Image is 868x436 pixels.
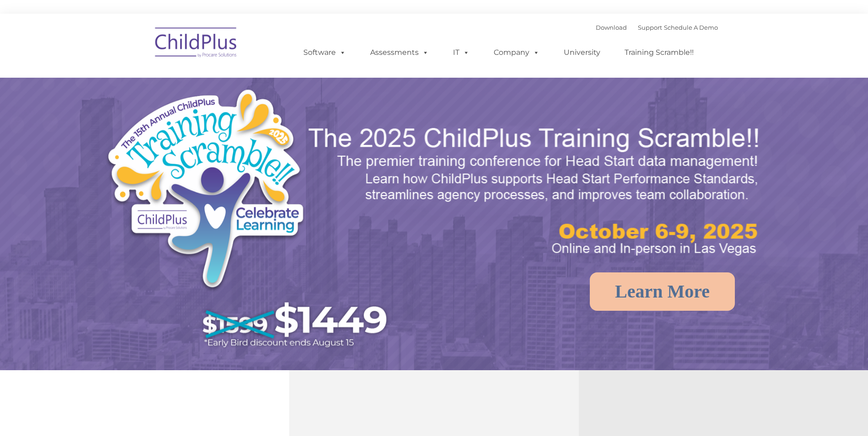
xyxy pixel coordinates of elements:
[361,43,438,62] a: Assessments
[485,43,549,62] a: Company
[596,24,627,31] a: Download
[294,43,355,62] a: Software
[444,43,479,62] a: IT
[615,43,703,62] a: Training Scramble!!
[596,24,718,31] font: |
[664,24,718,31] a: Schedule A Demo
[638,24,662,31] a: Support
[555,43,609,62] a: University
[590,272,735,311] a: Learn More
[151,21,242,67] img: ChildPlus by Procare Solutions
